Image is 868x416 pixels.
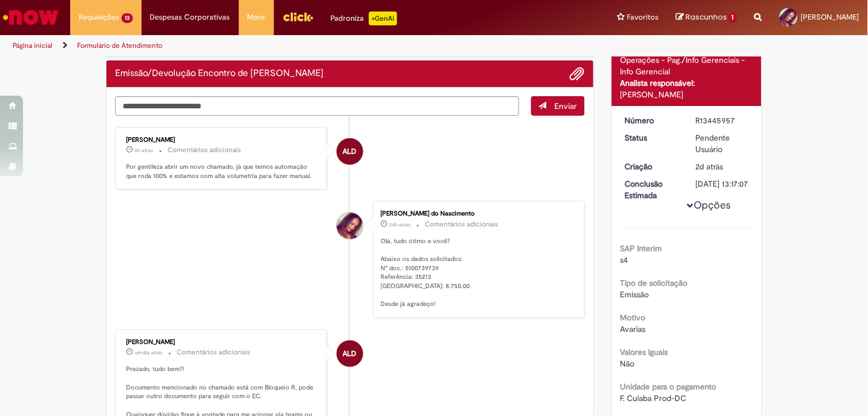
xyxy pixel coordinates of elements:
[135,349,162,356] time: 26/08/2025 10:54:16
[570,66,585,81] button: Adicionar anexos
[390,221,411,228] time: 26/08/2025 16:19:59
[126,162,318,180] p: Por gentileza abrir um novo chamado, já que temos automação que roda 100% e estamos com alta volu...
[248,12,265,23] span: More
[620,312,646,323] b: Motivo
[331,12,397,25] div: Padroniza
[620,54,753,77] div: Operações - Pag./Info Gerenciais - Info Gerencial
[79,12,119,23] span: Requisições
[620,289,649,300] span: Emissão
[381,210,573,217] div: [PERSON_NAME] do Nascimento
[126,137,318,143] div: [PERSON_NAME]
[126,339,318,346] div: [PERSON_NAME]
[695,178,749,190] div: [DATE] 13:17:07
[337,138,363,165] div: Andressa Luiza Da Silva
[620,278,688,288] b: Tipo de solicitação
[555,101,577,111] span: Enviar
[695,161,723,172] span: 2d atrás
[695,132,749,155] div: Pendente Usuário
[801,12,859,22] span: [PERSON_NAME]
[381,237,573,309] p: Olá, tudo ótimo e você? Abaixo os dados solicitados: N° doc.: 5100739739 Referência: 35213 [GEOGR...
[695,161,749,172] div: 25/08/2025 17:51:19
[695,161,723,172] time: 25/08/2025 17:51:19
[150,12,230,23] span: Despesas Corporativas
[620,89,753,100] div: [PERSON_NAME]
[343,138,357,165] span: ALD
[620,255,629,265] span: s4
[121,13,133,23] span: 13
[616,178,687,201] dt: Conclusão Estimada
[135,147,153,154] span: 6h atrás
[369,12,397,25] p: +GenAi
[620,243,663,254] b: SAP Interim
[627,12,658,23] span: Favoritos
[531,96,585,116] button: Enviar
[620,393,687,403] span: F. Cuiaba Prod-DC
[337,213,363,239] div: Bianca Domingas do Nascimento
[283,8,314,25] img: click_logo_yellow_360x200.png
[343,340,357,368] span: ALD
[390,221,411,228] span: 24h atrás
[616,115,687,126] dt: Número
[620,324,646,334] span: Avarias
[620,347,668,357] b: Valores Iguais
[686,12,727,22] span: Rascunhos
[135,147,153,154] time: 27/08/2025 10:01:30
[13,41,52,50] a: Página inicial
[695,115,749,126] div: R13445957
[616,161,687,172] dt: Criação
[115,69,323,79] h2: Emissão/Devolução Encontro de Contas Fornecedor Histórico de tíquete
[620,381,717,392] b: Unidade para o pagamento
[425,220,499,229] small: Comentários adicionais
[729,13,737,23] span: 1
[115,96,519,116] textarea: Digite sua mensagem aqui...
[9,35,570,56] ul: Trilhas de página
[620,77,753,89] div: Analista responsável:
[135,349,162,356] span: um dia atrás
[337,341,363,367] div: Andressa Luiza Da Silva
[616,132,687,143] dt: Status
[620,358,635,369] span: Não
[676,12,737,23] a: Rascunhos
[167,145,241,155] small: Comentários adicionais
[1,6,60,29] img: ServiceNow
[77,41,162,50] a: Formulário de Atendimento
[177,347,250,357] small: Comentários adicionais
